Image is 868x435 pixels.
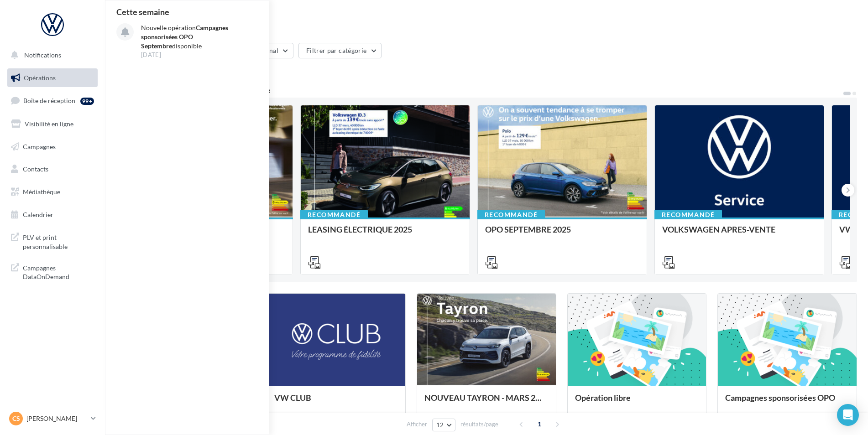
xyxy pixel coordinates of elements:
[298,43,382,58] button: Filtrer par catégorie
[23,262,94,281] span: Campagnes DataOnDemand
[432,419,455,431] button: 12
[274,393,398,411] div: VW CLUB
[5,46,96,65] button: Notifications
[23,97,75,104] span: Boîte de réception
[24,51,61,59] span: Notifications
[5,68,99,88] a: Opérations
[23,188,60,196] span: Médiathèque
[116,87,842,94] div: 6 opérations recommandées par votre enseigne
[23,211,53,218] span: Calendrier
[23,165,48,173] span: Contacts
[24,74,56,82] span: Opérations
[300,210,368,220] div: Recommandé
[654,210,722,220] div: Recommandé
[7,410,98,427] a: CS [PERSON_NAME]
[662,225,816,243] div: VOLKSWAGEN APRES-VENTE
[5,258,99,285] a: Campagnes DataOnDemand
[436,421,444,429] span: 12
[477,210,545,220] div: Recommandé
[26,414,87,423] p: [PERSON_NAME]
[460,420,498,429] span: résultats/page
[532,417,547,431] span: 1
[80,98,94,105] div: 99+
[725,393,849,411] div: Campagnes sponsorisées OPO
[5,91,99,110] a: Boîte de réception99+
[116,15,857,28] div: Opérations marketing
[25,120,73,128] span: Visibilité en ligne
[837,404,859,426] div: Open Intercom Messenger
[5,114,99,134] a: Visibilité en ligne
[5,228,99,254] a: PLV et print personnalisable
[407,420,427,429] span: Afficher
[485,225,639,243] div: OPO SEPTEMBRE 2025
[424,393,549,411] div: NOUVEAU TAYRON - MARS 2025
[308,225,462,243] div: LEASING ÉLECTRIQUE 2025
[5,205,99,224] a: Calendrier
[12,414,20,423] span: CS
[5,137,99,156] a: Campagnes
[23,231,94,251] span: PLV et print personnalisable
[5,160,99,179] a: Contacts
[575,393,699,411] div: Opération libre
[5,182,99,202] a: Médiathèque
[23,142,56,150] span: Campagnes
